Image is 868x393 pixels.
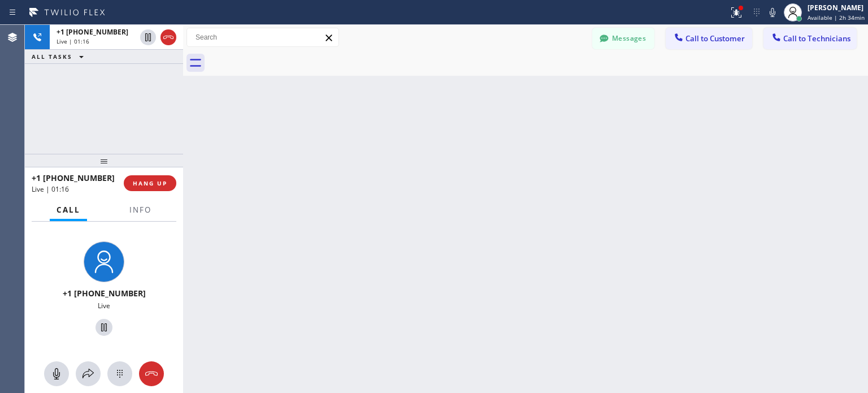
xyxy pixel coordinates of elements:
button: Hold Customer [96,319,112,336]
button: Info [123,199,158,221]
button: Hang up [160,29,176,45]
button: HANG UP [124,175,176,191]
span: Call to Technicians [783,33,850,44]
button: Call [50,199,87,221]
button: Hang up [139,361,164,386]
button: Call to Technicians [763,28,857,49]
button: Open directory [76,361,101,386]
span: Available | 2h 34min [808,14,865,21]
input: Search [187,28,338,46]
button: Messages [592,28,654,49]
button: Call to Customer [666,28,752,49]
button: Mute [44,361,69,386]
span: Live | 01:16 [57,37,89,45]
span: +1 [PHONE_NUMBER] [32,172,115,183]
div: [PERSON_NAME] [808,3,865,12]
button: Hold Customer [140,29,156,45]
button: ALL TASKS [25,50,95,63]
span: Live [98,301,110,310]
span: Call [57,205,80,215]
span: ALL TASKS [32,53,72,61]
button: Open dialpad [107,361,132,386]
span: +1 [PHONE_NUMBER] [63,288,146,299]
span: Call to Customer [685,33,745,44]
span: +1 [PHONE_NUMBER] [57,27,128,37]
button: Mute [765,5,780,20]
span: Live | 01:16 [32,184,69,194]
span: HANG UP [133,179,167,187]
span: Info [129,205,151,215]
